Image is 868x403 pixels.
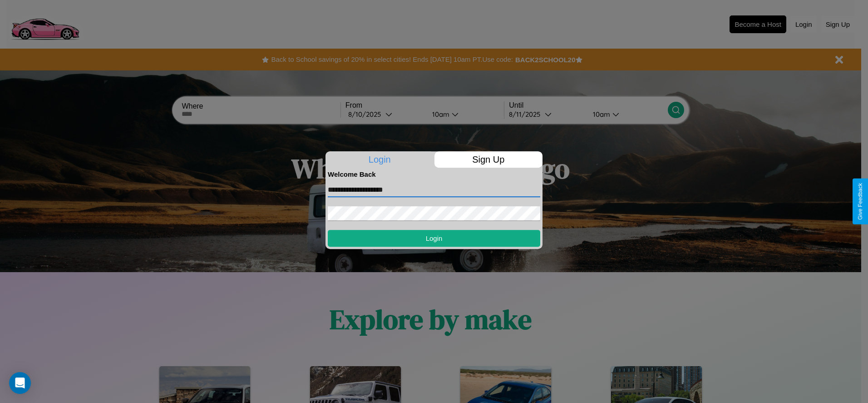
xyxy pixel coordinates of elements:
[9,372,31,394] div: Open Intercom Messenger
[328,170,540,178] h4: Welcome Back
[325,151,434,168] p: Login
[857,183,863,220] div: Give Feedback
[328,230,540,247] button: Login
[434,151,543,168] p: Sign Up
